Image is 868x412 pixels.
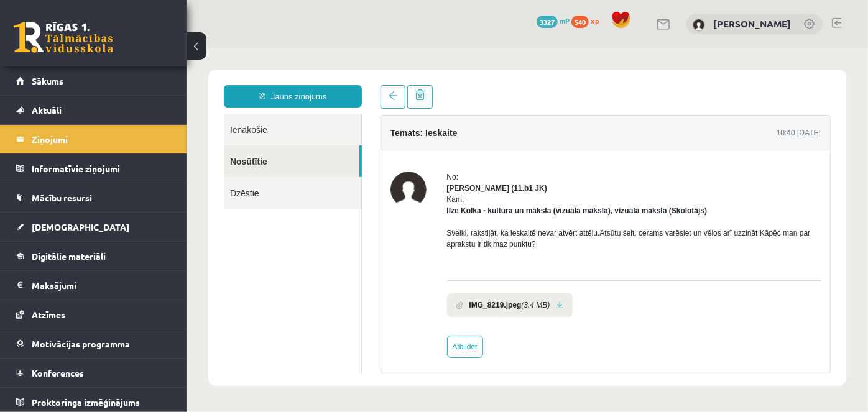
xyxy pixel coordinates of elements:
a: [PERSON_NAME] [713,17,791,30]
img: Elise Burdikova [693,19,705,31]
span: [DEMOGRAPHIC_DATA] [32,221,129,232]
b: IMG_8219.jpeg [283,252,335,263]
a: Jauns ziņojums [37,37,175,60]
span: 540 [571,16,589,28]
a: Atzīmes [16,300,171,329]
a: Aktuāli [16,96,171,124]
legend: Informatīvie ziņojumi [32,154,171,183]
a: Maksājumi [16,271,171,300]
span: Motivācijas programma [32,338,130,349]
span: 3327 [537,16,558,28]
span: Konferences [32,367,84,378]
a: Dzēstie [37,129,175,161]
legend: Ziņojumi [32,125,171,153]
a: [DEMOGRAPHIC_DATA] [16,213,171,241]
h4: Temats: Ieskaite [204,80,271,90]
span: Sākums [32,75,63,86]
i: (3,4 MB) [335,252,364,263]
a: Mācību resursi [16,183,171,212]
strong: Ilze Kolka - kultūra un māksla (vizuālā māksla), vizuālā māksla (Skolotājs) [261,158,521,167]
span: Atzīmes [32,309,65,320]
a: Sākums [16,66,171,95]
div: No: [261,124,635,135]
a: Informatīvie ziņojumi [16,154,171,183]
a: Ziņojumi [16,125,171,153]
span: mP [560,16,570,25]
a: 3327 mP [537,16,570,25]
legend: Maksājumi [32,271,171,300]
div: Kam: [261,146,635,168]
span: Digitālie materiāli [32,250,106,262]
a: 540 xp [571,16,605,25]
span: Aktuāli [32,104,62,116]
a: Motivācijas programma [16,329,171,358]
a: Digitālie materiāli [16,242,171,270]
a: Atbildēt [261,288,297,310]
a: Konferences [16,359,171,387]
div: 10:40 [DATE] [590,80,634,91]
strong: [PERSON_NAME] (11.b1 JK) [261,136,361,145]
a: Rīgas 1. Tālmācības vidusskola [14,22,113,53]
p: Sveiki, rakstijāt, ka ieskaitē nevar atvērt attēlu.Atsūtu šeit, cerams varēsiet un vēlos arī uzzi... [261,180,635,202]
a: Ienākošie [37,66,175,98]
a: Nosūtītie [37,98,173,129]
span: Proktoringa izmēģinājums [32,396,140,408]
span: xp [591,16,599,25]
img: Elise Burdikova [204,124,240,160]
span: Mācību resursi [32,192,92,203]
